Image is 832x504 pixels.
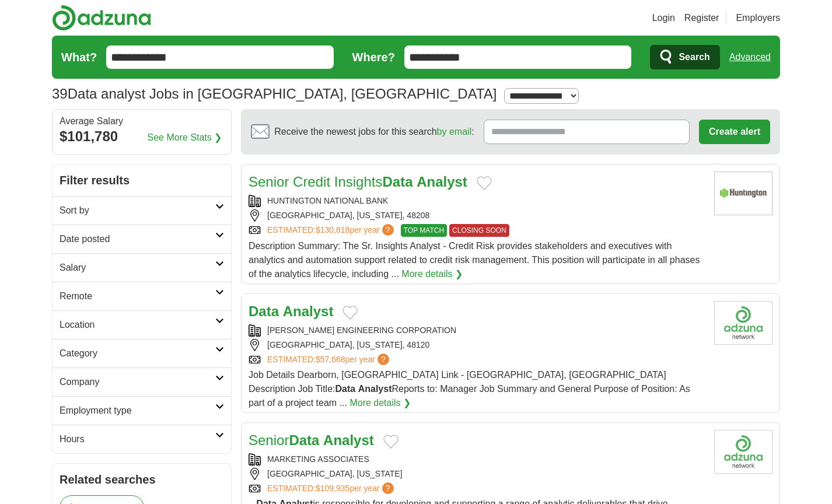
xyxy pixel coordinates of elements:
img: Adzuna logo [52,5,151,31]
span: ? [377,353,389,365]
a: More details ❯ [401,267,463,281]
span: Search [679,45,709,69]
span: 39 [52,83,68,104]
a: Company [53,367,231,396]
button: Add to favorite jobs [342,306,358,320]
div: Average Salary [60,117,224,126]
a: Category [53,339,231,367]
span: $130,818 [316,225,349,235]
span: ? [382,224,394,236]
a: Data Analyst [249,303,333,319]
div: [PERSON_NAME] ENGINEERING CORPORATION [249,324,705,337]
button: Add to favorite jobs [477,176,492,190]
strong: Analyst [283,303,334,319]
h2: Related searches [60,471,224,488]
span: $57,668 [316,355,345,364]
h2: Filter results [53,164,231,196]
label: What? [61,48,97,66]
label: Where? [352,48,395,66]
div: MARKETING ASSOCIATES [249,453,705,466]
img: Company logo [714,430,772,474]
div: [GEOGRAPHIC_DATA], [US_STATE], 48208 [249,209,705,222]
a: Employment type [53,396,231,425]
h2: Sort by [60,204,215,218]
h2: Hours [60,432,215,446]
h2: Location [60,318,215,332]
h2: Salary [60,261,215,275]
span: CLOSING SOON [449,224,509,237]
h2: Employment type [60,404,215,418]
a: HUNTINGTON NATIONAL BANK [267,196,388,205]
span: $109,935 [316,484,349,493]
img: Huntington National Bank logo [714,171,772,215]
span: Job Details Dearborn, [GEOGRAPHIC_DATA] Link - [GEOGRAPHIC_DATA], [GEOGRAPHIC_DATA] Description J... [249,370,690,408]
a: Senior Credit InsightsData Analyst [249,174,467,190]
span: TOP MATCH [401,224,447,237]
a: See More Stats ❯ [148,131,222,145]
div: [GEOGRAPHIC_DATA], [US_STATE], 48120 [249,339,705,351]
a: ESTIMATED:$109,935per year? [267,482,396,495]
span: Receive the newest jobs for this search : [274,125,474,139]
a: Login [652,11,675,25]
h2: Company [60,375,215,389]
h1: Data analyst Jobs in [GEOGRAPHIC_DATA], [GEOGRAPHIC_DATA] [52,86,497,101]
a: Remote [53,282,231,310]
a: Employers [736,11,780,25]
h2: Category [60,346,215,360]
a: Date posted [53,225,231,253]
span: ? [382,482,394,494]
strong: Analyst [358,384,392,394]
h2: Date posted [60,232,215,246]
h2: Remote [60,289,215,303]
a: Hours [53,425,231,453]
a: More details ❯ [349,396,411,410]
div: [GEOGRAPHIC_DATA], [US_STATE] [249,468,705,480]
a: Sort by [53,196,231,225]
div: $101,780 [60,126,224,147]
strong: Analyst [323,432,374,448]
span: Description Summary: The Sr. Insights Analyst - Credit Risk provides stakeholders and executives ... [249,241,700,279]
img: Company logo [714,301,772,345]
button: Create alert [699,120,770,144]
a: SeniorData Analyst [249,432,374,448]
strong: Data [249,303,279,319]
strong: Data [289,432,319,448]
a: Advanced [729,45,771,69]
a: ESTIMATED:$57,668per year? [267,353,391,366]
strong: Data [335,384,356,394]
button: Add to favorite jobs [383,435,398,449]
a: by email [437,127,472,136]
strong: Analyst [417,174,467,190]
button: Search [650,45,719,69]
strong: Data [382,174,412,190]
a: Register [684,11,719,25]
a: Location [53,310,231,339]
a: ESTIMATED:$130,818per year? [267,224,396,237]
a: Salary [53,253,231,282]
